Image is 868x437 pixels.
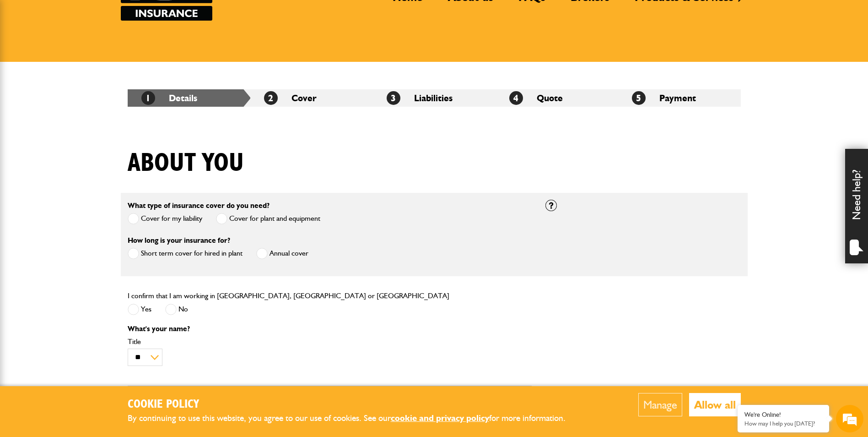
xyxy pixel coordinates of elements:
[128,411,581,426] p: By continuing to use this website, you agree to our use of cookies. See our for more information.
[128,304,151,315] label: Yes
[391,413,489,423] a: cookie and privacy policy
[250,89,373,107] li: Cover
[141,91,155,105] span: 1
[128,213,202,224] label: Cover for my liability
[618,89,741,107] li: Payment
[165,304,188,315] label: No
[632,91,646,105] span: 5
[509,91,523,105] span: 4
[387,91,400,105] span: 3
[128,325,532,333] p: What's your name?
[128,338,532,345] label: Title
[128,292,449,300] label: I confirm that I am working in [GEOGRAPHIC_DATA], [GEOGRAPHIC_DATA] or [GEOGRAPHIC_DATA]
[256,248,308,259] label: Annual cover
[216,213,320,224] label: Cover for plant and equipment
[128,148,244,179] h1: About you
[128,398,581,412] h2: Cookie Policy
[128,237,230,244] label: How long is your insurance for?
[638,393,682,416] button: Manage
[496,89,618,107] li: Quote
[264,91,278,105] span: 2
[689,393,741,416] button: Allow all
[128,248,243,259] label: Short term cover for hired in plant
[744,420,822,427] p: How may I help you today?
[373,89,496,107] li: Liabilities
[128,202,270,209] label: What type of insurance cover do you need?
[128,89,250,107] li: Details
[845,149,868,263] div: Need help?
[744,411,822,419] div: We're Online!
